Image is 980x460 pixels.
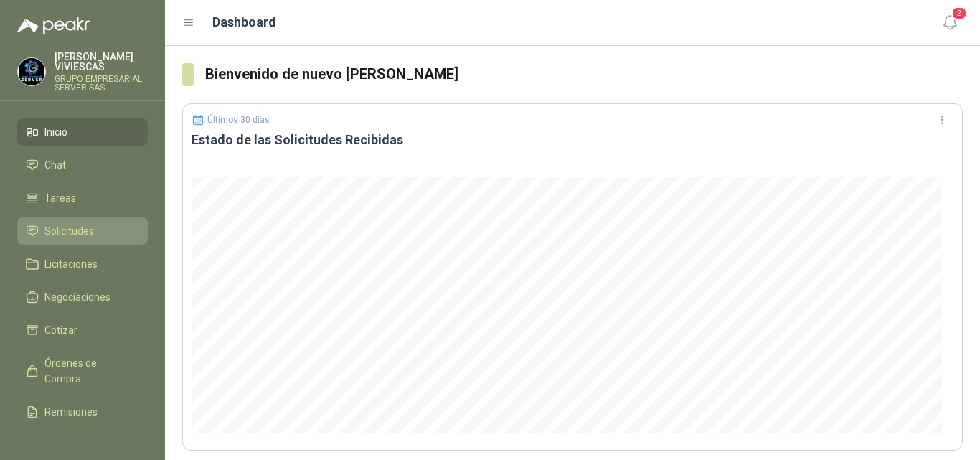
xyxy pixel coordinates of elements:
[44,157,66,173] span: Chat
[17,250,148,278] a: Licitaciones
[44,289,110,305] span: Negociaciones
[212,12,276,32] h1: Dashboard
[17,283,148,311] a: Negociaciones
[44,322,77,338] span: Cotizar
[17,184,148,212] a: Tareas
[44,190,76,206] span: Tareas
[18,58,45,85] img: Company Logo
[17,316,148,344] a: Cotizar
[17,217,148,245] a: Solicitudes
[205,63,963,85] h3: Bienvenido de nuevo [PERSON_NAME]
[17,17,90,34] img: Logo peakr
[44,124,67,140] span: Inicio
[44,404,98,420] span: Remisiones
[17,349,148,393] a: Órdenes de Compra
[55,75,148,92] p: GRUPO EMPRESARIAL SERVER SAS
[55,52,148,72] p: [PERSON_NAME] VIVIESCAS
[17,118,148,146] a: Inicio
[192,131,953,149] h3: Estado de las Solicitudes Recibidas
[44,223,94,239] span: Solicitudes
[44,355,134,387] span: Órdenes de Compra
[44,256,98,272] span: Licitaciones
[951,6,967,20] span: 2
[937,10,963,36] button: 2
[207,115,270,125] p: Últimos 30 días
[17,398,148,426] a: Remisiones
[17,151,148,179] a: Chat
